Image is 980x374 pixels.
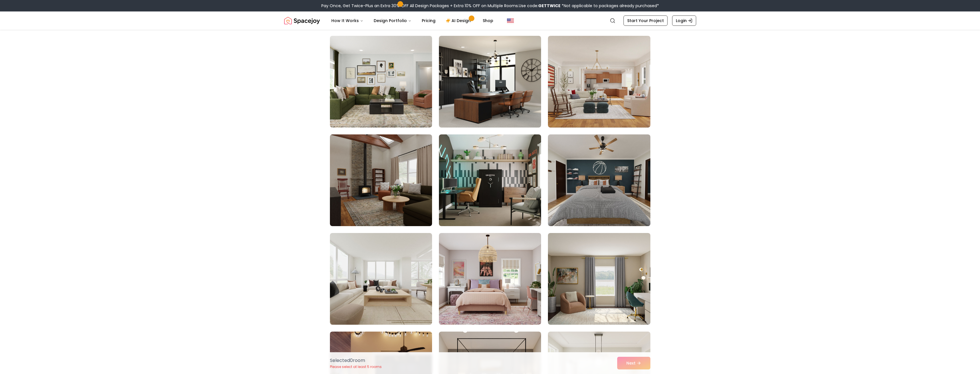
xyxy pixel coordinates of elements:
a: Shop [478,15,498,26]
a: Start Your Project [623,15,668,26]
img: Room room-34 [330,134,432,226]
a: Pricing [417,15,440,26]
button: How It Works [327,15,368,26]
p: Please select at least 5 rooms [330,365,382,369]
img: Room room-35 [439,134,541,226]
span: *Not applicable to packages already purchased* [561,3,659,9]
p: Selected 0 room [330,357,382,364]
nav: Global [284,11,696,30]
img: Room room-39 [548,233,650,325]
img: Spacejoy Logo [284,15,320,26]
img: Room room-38 [439,233,541,325]
img: Room room-33 [548,36,650,128]
img: Room room-37 [330,233,432,325]
img: Room room-32 [439,36,541,128]
b: GETTWICE [538,3,561,9]
nav: Main [327,15,498,26]
div: Pay Once, Get Twice-Plus an Extra 30% OFF All Design Packages + Extra 10% OFF on Multiple Rooms. [321,3,659,9]
span: Use code: [519,3,561,9]
a: AI Design [441,15,477,26]
img: Room room-31 [330,36,432,128]
img: Room room-36 [548,134,650,226]
img: United States [507,17,514,24]
a: Spacejoy [284,15,320,26]
a: Login [672,15,696,26]
button: Design Portfolio [369,15,416,26]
